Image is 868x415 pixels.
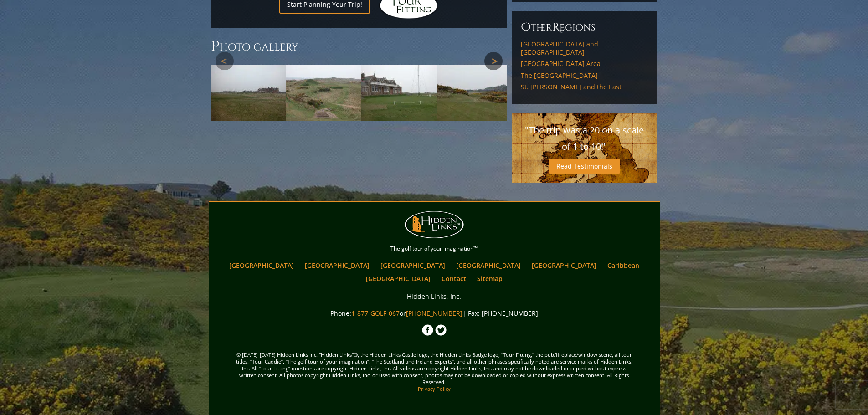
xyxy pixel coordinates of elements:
[361,272,435,285] a: [GEOGRAPHIC_DATA]
[406,309,462,318] a: [PHONE_NUMBER]
[452,259,525,272] a: [GEOGRAPHIC_DATA]
[552,20,560,35] span: R
[521,40,648,56] a: [GEOGRAPHIC_DATA] and [GEOGRAPHIC_DATA]
[521,83,648,91] a: St. [PERSON_NAME] and the East
[216,52,234,70] a: Previous
[527,259,601,272] a: [GEOGRAPHIC_DATA]
[211,338,657,406] span: © [DATE]-[DATE] Hidden Links Inc. "Hidden Links"®, the Hidden Links Castle logo, the Hidden Links...
[418,385,451,392] a: Privacy Policy
[521,20,531,35] span: O
[211,244,657,254] p: The golf tour of your imagination™
[473,272,507,285] a: Sitemap
[225,259,298,272] a: [GEOGRAPHIC_DATA]
[521,72,648,80] a: The [GEOGRAPHIC_DATA]
[211,37,507,56] h3: Photo Gallery
[211,307,657,319] p: Phone: or | Fax: [PHONE_NUMBER]
[549,159,620,174] a: Read Testimonials
[435,324,447,336] img: Twitter
[521,60,648,68] a: [GEOGRAPHIC_DATA] Area
[300,259,374,272] a: [GEOGRAPHIC_DATA]
[603,259,644,272] a: Caribbean
[484,52,503,70] a: Next
[376,259,450,272] a: [GEOGRAPHIC_DATA]
[422,324,433,336] img: Facebook
[351,309,400,318] a: 1-877-GOLF-067
[211,291,657,302] p: Hidden Links, Inc.
[521,122,648,155] p: "The trip was a 20 on a scale of 1 to 10!"
[437,272,471,285] a: Contact
[521,20,648,35] h6: ther egions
